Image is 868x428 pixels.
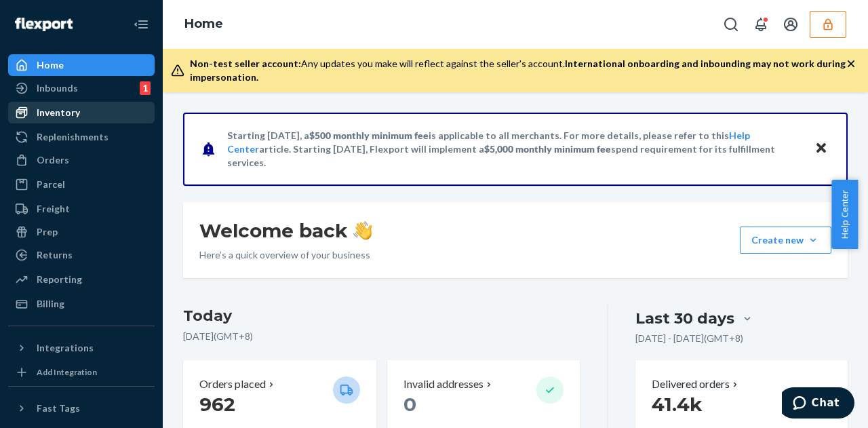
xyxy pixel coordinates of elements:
a: Inventory [8,102,155,123]
span: $5,000 monthly minimum fee [484,143,611,155]
p: Invalid addresses [403,376,484,392]
h1: Welcome back [199,218,372,243]
p: [DATE] ( GMT+8 ) [183,330,580,343]
p: Starting [DATE], a is applicable to all merchants. For more details, please refer to this article... [227,129,802,170]
div: Inbounds [37,81,78,95]
a: Orders [8,149,155,171]
h3: Today [183,305,580,327]
img: hand-wave emoji [353,221,372,240]
div: Home [37,58,64,72]
a: Billing [8,293,155,315]
button: Fast Tags [8,397,155,419]
button: Open Search Box [717,11,745,38]
span: 962 [199,393,235,416]
img: Flexport logo [15,18,73,31]
button: Open notifications [747,11,774,38]
div: Any updates you make will reflect against the seller's account. [190,57,846,84]
span: Non-test seller account: [190,58,301,69]
a: Freight [8,198,155,220]
button: Open account menu [777,11,804,38]
button: Integrations [8,337,155,359]
button: Close Navigation [127,11,155,38]
p: Orders placed [199,376,266,392]
a: Inbounds1 [8,77,155,99]
div: Add Integration [37,366,97,378]
div: Prep [37,225,58,239]
span: 0 [403,393,416,416]
p: Here’s a quick overview of your business [199,248,372,262]
a: Home [184,16,223,31]
div: Reporting [37,273,82,286]
a: Parcel [8,174,155,195]
a: Returns [8,244,155,266]
div: Last 30 days [635,308,734,329]
p: [DATE] - [DATE] ( GMT+8 ) [635,332,743,345]
div: Billing [37,297,64,311]
a: Add Integration [8,364,155,381]
ol: breadcrumbs [174,5,234,44]
iframe: Opens a widget where you can chat to one of our agents [782,387,854,421]
button: Delivered orders [652,376,741,392]
div: Replenishments [37,130,108,144]
span: $500 monthly minimum fee [309,130,429,141]
div: Inventory [37,106,80,119]
button: Help Center [831,180,858,249]
div: 1 [140,81,151,95]
div: Fast Tags [37,402,80,415]
button: Create new [740,227,831,254]
div: Freight [37,202,70,216]
span: 41.4k [652,393,703,416]
a: Home [8,54,155,76]
a: Replenishments [8,126,155,148]
div: Orders [37,153,69,167]
a: Prep [8,221,155,243]
div: Returns [37,248,73,262]
div: Integrations [37,341,94,355]
div: Parcel [37,178,65,191]
button: Close [812,139,830,159]
a: Reporting [8,269,155,290]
